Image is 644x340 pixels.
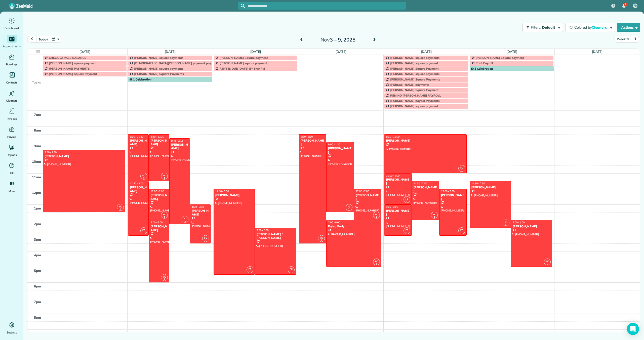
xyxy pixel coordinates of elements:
span: FC [460,229,463,231]
div: [PERSON_NAME] [44,154,124,158]
div: [PERSON_NAME] [130,139,147,146]
small: 1 [373,215,380,220]
div: [PERSON_NAME] [191,209,209,216]
span: 7pm [34,300,41,304]
span: FC [290,268,293,270]
span: [PERSON_NAME] square payment [220,61,267,65]
small: 1 [203,238,209,243]
span: 9am [34,144,41,148]
span: RENT IS DUE [DATE] BY 5:00 PM [220,67,265,70]
a: Filters: Default [520,23,563,32]
span: [PERSON_NAME] square payments [390,72,439,76]
div: [PERSON_NAME] [328,147,352,154]
div: 7 unread notifications [619,1,629,12]
small: 1 [247,269,253,274]
span: 11:00 - 1:00 [386,174,399,177]
span: Payroll [7,134,16,139]
a: Contacts [2,71,21,85]
svg: Focus search [241,4,245,8]
span: [PERSON_NAME] Square Payment [49,72,97,76]
button: Actions [617,23,640,32]
span: 8:45 - 2:15 [171,139,183,142]
span: [PERSON_NAME] Square payment [476,56,524,60]
span: FB [634,4,637,8]
span: [PERSON_NAME] Square Payment [390,67,438,70]
div: [PERSON_NAME] [215,193,253,197]
span: Bookings [6,62,18,67]
a: [DATE] [79,50,90,54]
span: [PERSON_NAME] square payment [390,104,438,108]
span: 10am [32,159,41,163]
span: 1 Celebration [130,77,151,81]
a: Dashboard [2,17,21,31]
span: CHECK EZ PASS BALANCE [49,56,86,60]
span: Cleaners [6,98,17,103]
span: [PERSON_NAME] paypal Payments [390,99,439,103]
span: 3pm [34,237,41,241]
span: Help [9,171,15,176]
div: [PERSON_NAME] [300,139,325,146]
span: [PERSON_NAME] square payments [134,56,183,60]
span: 8:30 - 11:30 [130,135,143,138]
span: 2:30 - 5:30 [257,229,269,232]
button: Week [615,36,631,42]
a: Cleaners [2,89,21,103]
span: 4pm [34,253,41,257]
div: [PERSON_NAME] / [PERSON_NAME] [256,232,295,240]
div: [PERSON_NAME] [386,139,465,142]
a: Reports [2,143,21,157]
span: 2:00 - 5:00 [328,221,340,224]
span: 11:30 - 2:00 [414,182,427,185]
div: [PERSON_NAME] [130,186,147,193]
button: today [36,36,50,42]
span: FC [142,229,145,231]
span: Settings [7,330,17,335]
span: FC [320,236,323,239]
a: [DATE] [165,50,176,54]
span: FC [184,217,186,220]
div: [PERSON_NAME] [471,186,509,189]
a: Invoices [2,107,21,121]
span: FC [460,166,463,169]
span: 12:00 - 2:00 [356,190,369,193]
span: Contacts [6,80,17,85]
button: Colored byCleaners [566,23,615,32]
span: 6pm [34,284,41,288]
span: [PERSON_NAME] Square Payments [390,77,440,81]
button: prev [27,36,37,42]
span: 9:30 - 1:30 [45,151,57,154]
span: 11am [32,175,41,179]
span: Print Payroll [476,61,493,65]
div: [PERSON_NAME] [171,143,188,150]
span: FC [433,213,436,216]
span: 8am [34,128,41,132]
div: [PERSON_NAME] [441,193,465,201]
span: Default [542,25,555,30]
span: 9:00 - 1:30 [328,143,340,146]
span: FC [163,275,166,278]
a: Bookings [2,53,21,67]
span: 5pm [34,269,41,273]
span: 12:00 - 5:30 [215,190,229,193]
a: [DATE] [421,50,432,54]
span: FC [163,213,166,216]
span: [PERSON_NAME] Square Payment [390,88,438,92]
span: FC [142,174,145,177]
small: 1 [404,230,410,235]
span: FC [119,205,122,208]
div: [PERSON_NAME] [150,225,168,232]
button: Filters: Default [522,23,563,32]
span: [PERSON_NAME] square payment [49,61,97,65]
small: 1 [373,262,380,266]
span: 8:30 - 11:00 [386,135,399,138]
span: 2:00 - 6:00 [150,221,163,224]
span: FC [249,268,251,270]
a: Payroll [2,125,21,139]
span: Invoices [7,116,17,121]
span: 8pm [34,315,41,319]
a: [DATE] [506,50,517,54]
small: 1 [117,207,124,212]
span: FC [406,197,408,200]
span: Cleaners [592,25,608,30]
span: FC [375,260,378,263]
